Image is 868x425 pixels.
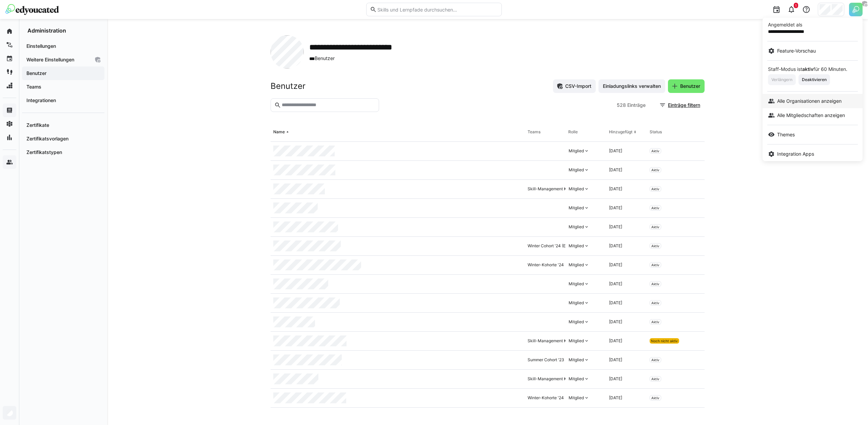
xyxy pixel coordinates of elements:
[801,77,827,82] span: Deaktivieren
[777,47,816,54] span: Feature-Vorschau
[777,112,845,119] span: Alle Mitgliedschaften anzeigen
[777,151,814,157] span: Integration Apps
[768,21,857,28] p: Angemeldet als
[802,66,813,72] strong: aktiv
[798,74,830,85] button: Deaktivieren
[777,98,842,104] span: Alle Organisationen anzeigen
[768,67,857,72] div: Staff-Modus ist für 60 Minuten.
[768,74,796,85] button: Verlängern
[777,131,795,138] span: Themes
[771,77,793,82] span: Verlängern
